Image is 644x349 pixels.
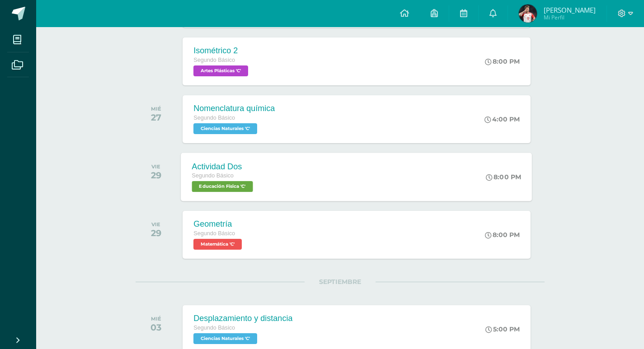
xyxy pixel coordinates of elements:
div: MIÉ [151,106,161,112]
span: Mi Perfil [544,14,596,21]
div: 27 [151,112,161,123]
div: Isométrico 2 [193,46,250,56]
span: Segundo Básico [193,325,235,331]
span: Educación Física 'C' [192,181,253,192]
span: Segundo Básico [193,57,235,63]
div: 29 [151,170,161,181]
span: Segundo Básico [192,172,234,179]
div: 4:00 PM [484,115,520,123]
div: Actividad Dos [192,162,255,171]
span: SEPTIEMBRE [305,278,376,286]
div: Desplazamiento y distancia [193,314,292,323]
div: 03 [150,322,161,333]
div: Nomenclatura química [193,104,275,113]
div: MIÉ [150,316,161,322]
div: 29 [151,228,161,238]
div: 8:00 PM [486,173,522,181]
div: VIE [151,163,161,170]
span: [PERSON_NAME] [544,5,596,14]
img: 5c98dc5d1e18a08f2a27312ec0a15bda.png [519,5,537,23]
div: VIE [151,221,161,228]
span: Segundo Básico [193,230,235,237]
div: 8:00 PM [485,57,520,65]
div: 5:00 PM [485,325,520,333]
div: Geometría [193,219,244,229]
span: Matemática 'C' [193,239,242,250]
span: Ciencias Naturales 'C' [193,333,257,344]
span: Ciencias Naturales 'C' [193,123,257,134]
span: Segundo Básico [193,115,235,121]
span: Artes Plásticas 'C' [193,65,248,76]
div: 8:00 PM [485,231,520,239]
